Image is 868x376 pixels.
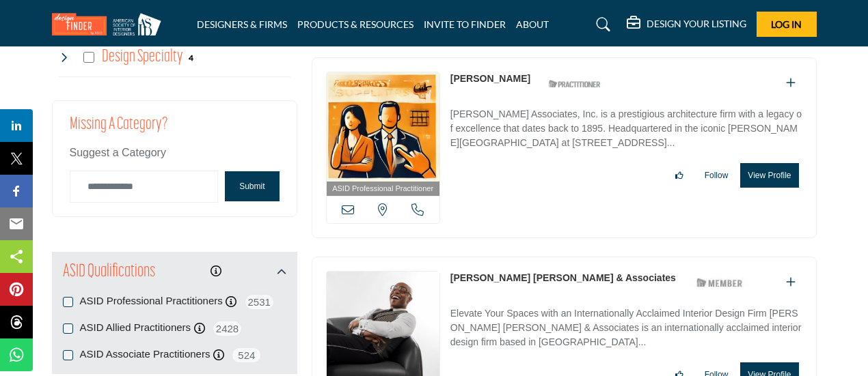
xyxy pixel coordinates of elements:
h2: Missing a Category? [70,115,280,145]
span: Suggest a Category [70,147,166,158]
span: ASID Professional Practitioner [332,183,433,194]
button: Log In [757,12,817,37]
input: ASID Allied Practitioners checkbox [63,323,73,334]
button: Like listing [666,164,692,187]
a: [PERSON_NAME] Associates, Inc. is a prestigious architecture firm with a legacy of excellence tha... [450,99,802,153]
a: Add To List [786,77,796,89]
b: 4 [189,53,193,63]
button: Follow [696,164,737,187]
div: 4 Results For Design Specialty [189,51,193,63]
p: Elevate Your Spaces with an Internationally Acclaimed Interior Design Firm [PERSON_NAME] [PERSON_... [450,306,802,352]
p: [PERSON_NAME] Associates, Inc. is a prestigious architecture firm with a legacy of excellence tha... [450,107,802,153]
img: Christine Trupiano [327,72,439,182]
a: [PERSON_NAME] [450,73,530,84]
span: 2428 [212,320,243,337]
a: INVITE TO FINDER [424,18,506,30]
a: Search [583,14,619,35]
input: Category Name [70,171,219,203]
input: ASID Professional Practitioners checkbox [63,297,73,307]
label: ASID Associate Practitioners [80,347,211,362]
a: DESIGNERS & FIRMS [197,18,287,30]
div: Click to view information [211,263,221,280]
h4: Design Specialty: Sustainable, accessible, health-promoting, neurodiverse-friendly, age-in-place,... [102,45,183,69]
img: ASID Members Badge Icon [689,274,750,291]
label: ASID Allied Practitioners [80,320,191,336]
input: Select Design Specialty checkbox [83,52,94,63]
a: [PERSON_NAME] [PERSON_NAME] & Associates [450,272,676,283]
img: ASID Qualified Practitioners Badge Icon [543,75,605,92]
p: Christine Trupiano [450,72,530,86]
label: ASID Professional Practitioners [80,293,223,309]
h2: ASID Qualifications [63,260,155,285]
a: Elevate Your Spaces with an Internationally Acclaimed Interior Design Firm [PERSON_NAME] [PERSON_... [450,298,802,352]
p: Corey Damen Jenkins & Associates [450,271,676,285]
a: ASID Professional Practitioner [327,72,439,196]
button: View Profile [740,163,798,188]
img: Site Logo [52,13,168,35]
a: Add To List [786,276,796,288]
a: Information about [211,265,221,277]
a: ABOUT [516,18,549,30]
input: ASID Associate Practitioners checkbox [63,350,73,360]
div: DESIGN YOUR LISTING [627,16,746,33]
span: 524 [231,347,262,364]
a: PRODUCTS & RESOURCES [297,18,413,30]
h5: DESIGN YOUR LISTING [647,18,746,30]
span: 2531 [244,293,275,310]
button: Submit [225,171,279,201]
span: Log In [771,18,802,30]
